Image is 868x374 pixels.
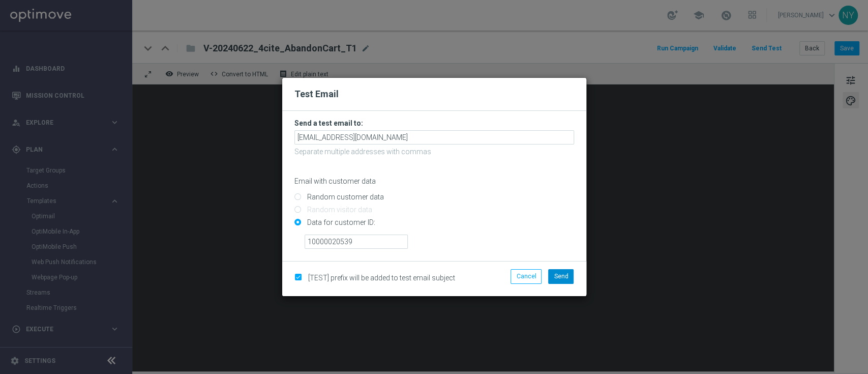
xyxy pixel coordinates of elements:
[511,269,542,283] button: Cancel
[294,177,574,186] p: Email with customer data
[554,273,568,280] span: Send
[305,192,384,202] label: Random customer data
[548,269,574,283] button: Send
[294,88,574,100] h2: Test Email
[294,147,574,156] p: Separate multiple addresses with commas
[305,235,408,249] input: Enter ID
[294,119,574,128] h3: Send a test email to:
[308,274,455,282] span: [TEST] prefix will be added to test email subject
